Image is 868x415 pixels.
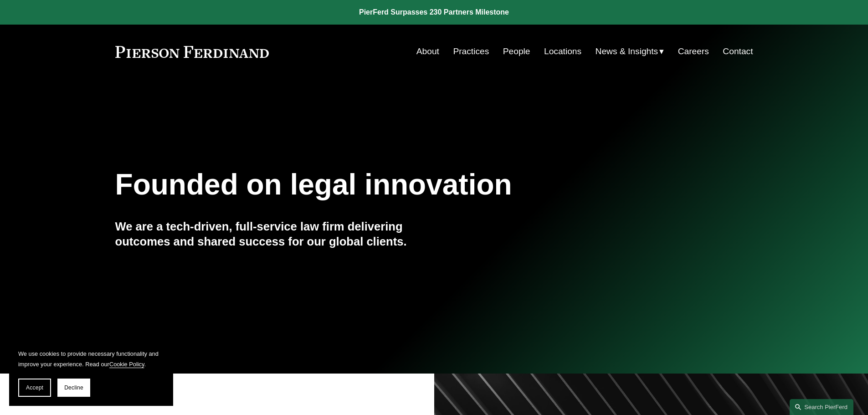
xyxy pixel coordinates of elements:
[544,43,581,60] a: Locations
[26,384,43,391] span: Accept
[115,168,647,201] h1: Founded on legal innovation
[18,348,164,369] p: We use cookies to provide necessary functionality and improve your experience. Read our .
[115,219,434,249] h4: We are a tech-driven, full-service law firm delivering outcomes and shared success for our global...
[503,43,530,60] a: People
[9,339,173,406] section: Cookie banner
[790,399,853,415] a: Search this site
[57,379,90,397] button: Decline
[678,43,709,60] a: Careers
[453,43,489,60] a: Practices
[109,361,144,368] a: Cookie Policy
[18,379,51,397] button: Accept
[596,43,664,60] a: folder dropdown
[723,43,753,60] a: Contact
[596,44,658,60] span: News & Insights
[416,43,439,60] a: About
[64,384,83,391] span: Decline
